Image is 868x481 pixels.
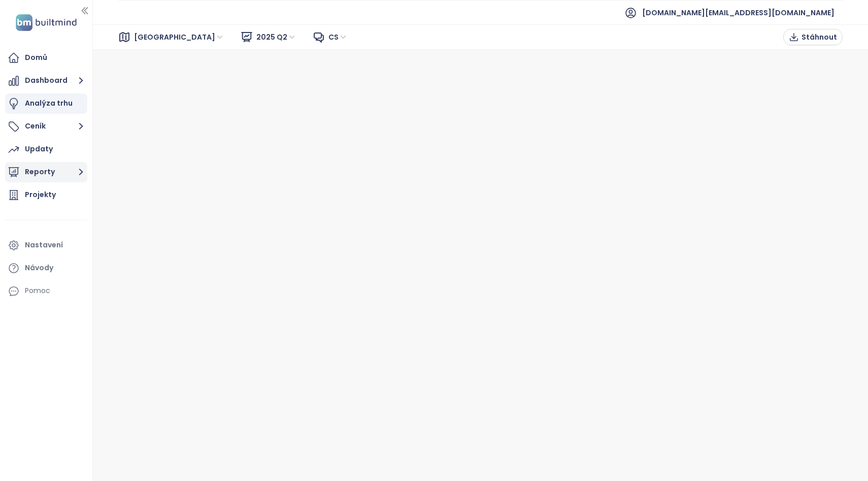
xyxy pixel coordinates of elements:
[13,12,80,33] img: logo
[5,139,87,159] a: Updaty
[783,29,843,45] button: Stáhnout
[5,48,87,68] a: Domů
[642,1,834,25] span: [DOMAIN_NAME][EMAIL_ADDRESS][DOMAIN_NAME]
[5,235,87,255] a: Nastavení
[25,188,56,201] div: Projekty
[25,284,50,297] div: Pomoc
[25,97,73,110] div: Analýza trhu
[25,262,53,274] div: Návody
[5,71,87,91] button: Dashboard
[802,31,837,43] span: Stáhnout
[25,143,53,155] div: Updaty
[328,29,348,45] span: cs
[5,93,87,114] a: Analýza trhu
[5,258,87,278] a: Návody
[256,29,296,45] span: 2025 Q2
[5,162,87,182] button: Reporty
[5,116,87,137] button: Ceník
[25,239,63,251] div: Nastavení
[5,281,87,301] div: Pomoc
[5,185,87,205] a: Projekty
[134,29,224,45] span: Brno
[25,51,47,64] div: Domů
